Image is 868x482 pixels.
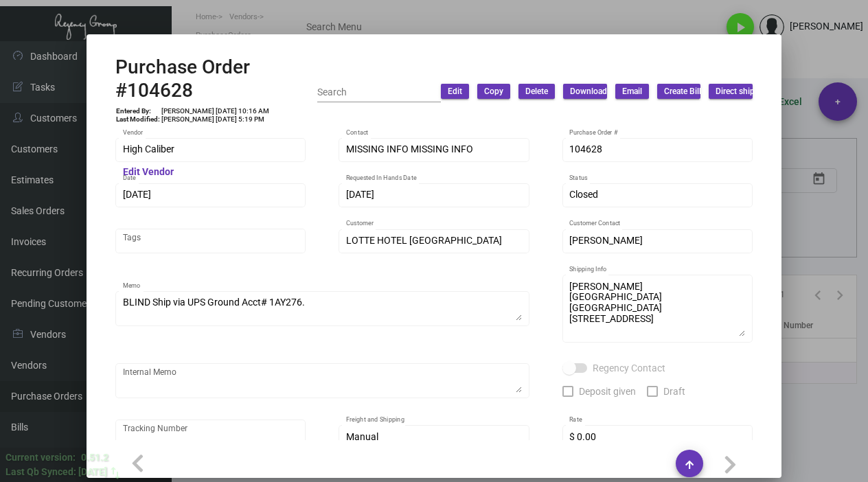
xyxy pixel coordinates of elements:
span: Email [622,86,642,97]
span: Copy [484,86,503,97]
td: Entered By: [115,107,161,115]
button: Download [563,84,607,99]
div: 0.51.2 [81,450,108,465]
button: Copy [477,84,510,99]
span: Edit [448,86,462,97]
mat-hint: Edit Vendor [123,167,174,178]
span: Download [570,86,607,97]
span: Direct ship [716,86,755,97]
td: Last Modified: [115,115,161,124]
div: Current version: [5,450,76,465]
span: Delete [525,86,548,97]
span: Draft [663,383,685,400]
button: Delete [518,84,555,99]
span: Deposit given [579,383,636,400]
td: [PERSON_NAME] [DATE] 10:16 AM [161,107,270,115]
button: Edit [441,84,469,99]
span: Closed [569,189,598,200]
button: Direct ship [709,84,753,99]
span: Create Bill [664,86,701,97]
span: Regency Contact [593,360,665,376]
h2: Purchase Order #104628 [115,56,317,102]
button: Email [615,84,649,99]
td: [PERSON_NAME] [DATE] 5:19 PM [161,115,270,124]
div: Last Qb Synced: [DATE] [5,465,107,479]
button: Create Bill [657,84,701,99]
span: Manual [346,431,378,442]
